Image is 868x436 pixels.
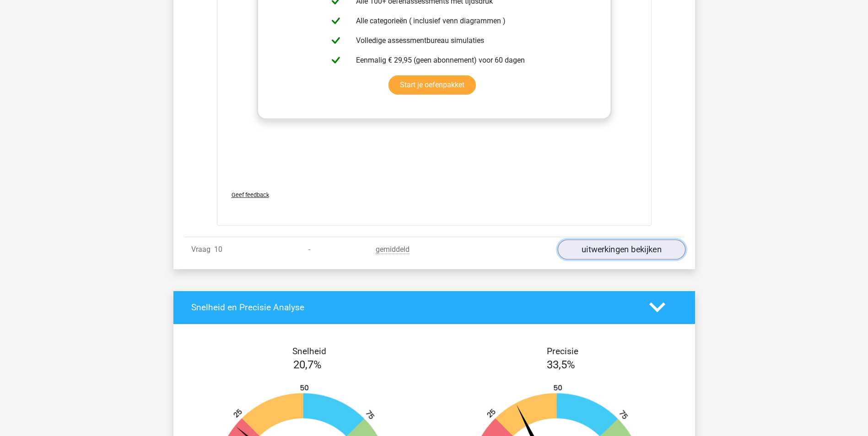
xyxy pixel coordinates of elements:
h4: Precisie [445,346,681,356]
a: Start je oefenpakket [388,75,476,95]
span: 20,7% [293,358,322,371]
a: uitwerkingen bekijken [557,239,685,260]
h4: Snelheid [191,346,427,356]
span: 10 [214,245,222,254]
h4: Snelheid en Precisie Analyse [191,302,636,313]
span: 33,5% [547,358,575,371]
span: gemiddeld [376,245,410,254]
span: Geef feedback [232,191,269,198]
div: - [268,244,351,255]
span: Vraag [191,244,214,255]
